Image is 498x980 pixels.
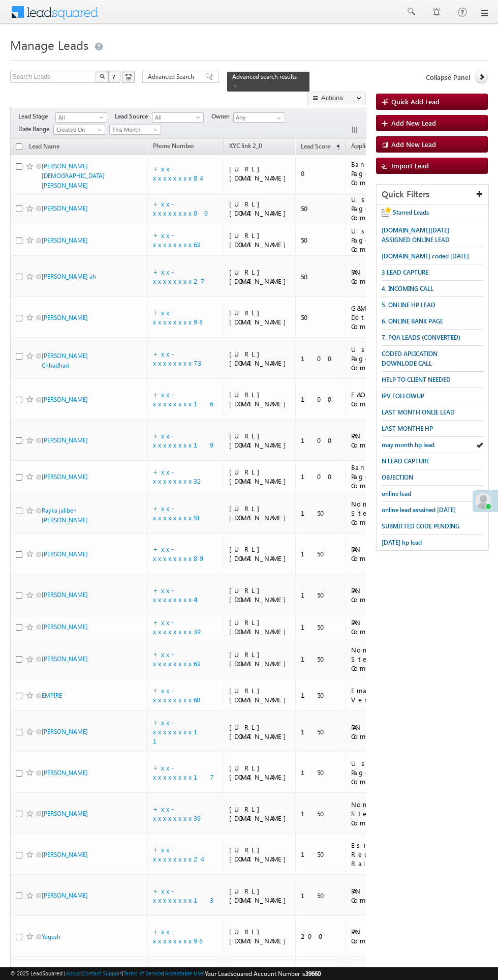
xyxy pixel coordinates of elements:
[18,125,53,134] span: Date Range
[232,73,297,80] span: Advanced search results
[332,143,340,151] span: (sorted ascending)
[42,728,88,735] a: [PERSON_NAME]
[426,73,470,82] span: Collapse Panel
[229,723,291,741] div: [URL][DOMAIN_NAME]
[229,390,291,408] div: [URL][DOMAIN_NAME]
[18,112,55,121] span: Lead Stage
[42,623,88,631] a: [PERSON_NAME]
[153,231,200,249] a: +xx-xxxxxxxx63
[42,236,88,244] a: [PERSON_NAME]
[10,37,88,53] span: Manage Leads
[229,650,291,668] div: [URL][DOMAIN_NAME]
[42,550,88,558] a: [PERSON_NAME]
[307,92,366,104] button: Actions
[351,226,416,254] div: UserInfo Page Completed
[351,463,416,490] div: BankDetails Page Completed
[42,933,60,940] a: Yogesh
[382,425,433,432] span: LAST MONTHE HP
[16,143,22,150] input: Check all records
[153,199,210,217] a: +xx-xxxxxxxx09
[301,727,341,736] div: 150
[229,763,291,782] div: [URL][DOMAIN_NAME]
[229,886,291,905] div: [URL][DOMAIN_NAME]
[301,809,341,818] div: 150
[391,118,436,127] span: Add New Lead
[382,392,424,400] span: IPV FOLLOWUP
[351,686,416,704] div: Email ID Verified
[301,235,341,245] div: 50
[153,268,205,285] a: +xx-xxxxxxxx27
[382,506,456,514] span: online lead assained [DATE]
[301,655,341,664] div: 150
[152,113,201,122] span: All
[42,692,62,699] a: EMPIRE
[165,970,203,976] a: Acceptable Use
[382,473,413,481] span: OBJECTION
[211,112,233,121] span: Owner
[351,723,416,741] div: PAN Details Completed
[153,545,205,562] a: +xx-xxxxxxxx89
[112,72,117,81] span: ?
[100,74,105,79] img: Search
[305,970,321,977] span: 39660
[301,850,341,859] div: 150
[301,509,341,518] div: 150
[377,185,488,204] div: Quick Filters
[109,125,161,135] a: This Month
[153,686,207,704] a: +xx-xxxxxxxx60
[391,140,436,149] span: Add New Lead
[153,718,210,745] a: +xx-xxxxxxxx11
[153,504,213,522] a: +xx-xxxxxxxx51
[301,272,341,281] div: 50
[351,304,416,331] div: G&M Details Completed
[42,273,96,280] a: [PERSON_NAME] ah
[382,252,469,260] span: [DOMAIN_NAME] coded [DATE]
[351,142,414,150] span: Application Status New
[229,504,291,522] div: [URL][DOMAIN_NAME]
[382,334,460,341] span: 7. POA LEADS (CONVERTED)
[42,892,88,899] a: [PERSON_NAME]
[229,467,291,486] div: [URL][DOMAIN_NAME]
[205,970,321,977] span: Your Leadsquared Account Number is
[42,655,88,663] a: [PERSON_NAME]
[351,586,416,604] div: PAN Details Completed
[153,431,215,449] a: +xx-xxxxxxxx19
[351,431,416,450] div: PAN Details Completed
[54,125,102,134] span: Created On
[229,686,291,704] div: [URL][DOMAIN_NAME]
[351,345,416,372] div: UserInfo Page Completed
[42,314,88,321] a: [PERSON_NAME]
[382,269,428,276] span: 3 LEAD CAPTURE
[153,618,203,636] a: +xx-xxxxxxxx39
[42,507,88,524] a: Rayka jaliben [PERSON_NAME]
[301,891,341,900] div: 150
[382,317,443,325] span: 6. ONLINE BANK PAGE
[153,763,214,781] a: +xx-xxxxxxxx17
[382,490,411,497] span: online lead
[42,769,88,777] a: [PERSON_NAME]
[351,886,416,905] div: PAN Details Completed
[229,268,291,286] div: [URL][DOMAIN_NAME]
[382,522,459,530] span: SUBMITTED CODE PENDING
[382,285,433,292] span: 4. INCOMING CALL
[301,313,341,322] div: 50
[229,618,291,636] div: [URL][DOMAIN_NAME]
[42,436,88,444] a: [PERSON_NAME]
[301,590,341,600] div: 150
[153,142,194,150] span: Phone Number
[229,431,291,450] div: [URL][DOMAIN_NAME]
[296,140,345,154] a: Lead Score (sorted ascending)
[393,209,429,216] span: Starred Leads
[351,545,416,563] div: PAN Details Completed
[351,390,416,408] div: F&O Step Completed
[153,467,204,485] a: +xx-xxxxxxxx32
[66,970,80,976] a: About
[382,376,451,383] span: HELP TO CLIENT NEEDED
[152,112,204,123] a: All
[153,586,211,604] a: +xx-xxxxxxxx41
[229,805,291,823] div: [URL][DOMAIN_NAME]
[42,851,88,858] a: [PERSON_NAME]
[301,354,341,363] div: 100
[233,112,285,123] input: Type to Search
[24,141,65,154] a: Lead Name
